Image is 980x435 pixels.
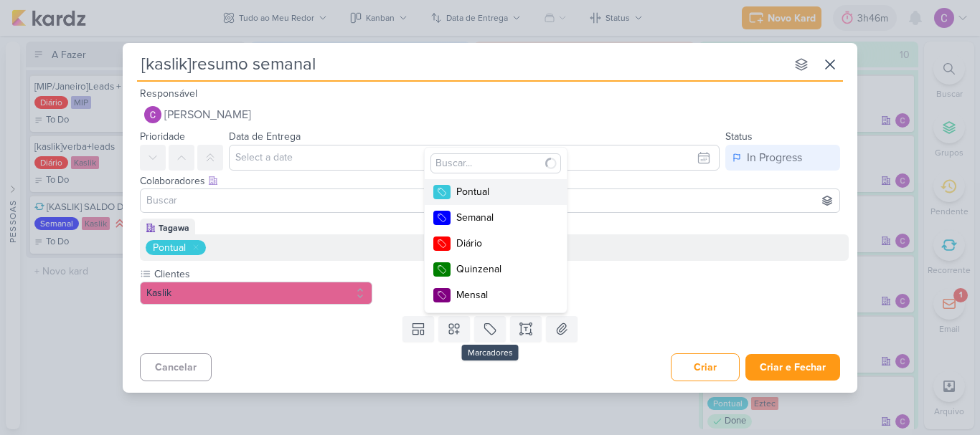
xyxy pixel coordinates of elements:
div: Quinzenal [456,262,550,277]
input: Buscar [143,192,837,209]
label: Clientes [153,267,372,282]
button: Pontual [425,179,567,205]
div: Pontual [456,184,550,199]
img: Carlos Lima [144,106,161,123]
button: Criar [671,353,740,381]
div: Semanal [456,210,550,225]
input: Select a date [229,145,720,171]
button: Criar e Fechar [745,354,840,381]
div: Colaboradores [140,173,840,188]
input: Buscar... [430,153,561,173]
button: Cancelar [140,353,212,381]
div: Pontual [153,240,186,255]
label: Responsável [140,87,197,100]
div: Mensal [456,287,550,302]
button: Semanal [425,205,567,231]
div: Tagawa [159,221,189,234]
button: Kaslik [140,282,372,305]
label: Data de Entrega [229,130,301,143]
button: In Progress [725,145,840,171]
button: Mensal [425,282,567,308]
span: [PERSON_NAME] [164,106,251,123]
button: Quinzenal [425,257,567,282]
label: Status [725,130,753,143]
button: [PERSON_NAME] [140,102,840,128]
button: Diário [425,231,567,257]
div: Marcadores [462,345,519,360]
label: Prioridade [140,130,185,143]
input: Kard Sem Título [137,52,786,77]
div: In Progress [747,149,802,166]
div: Diário [456,236,550,251]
